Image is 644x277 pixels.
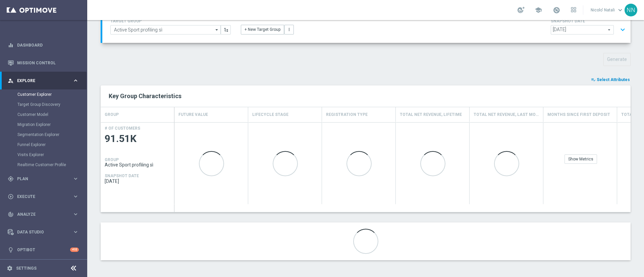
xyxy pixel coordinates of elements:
div: Dashboard [8,36,79,54]
div: Target Group Discovery [17,99,87,110]
div: Plan [8,176,72,182]
i: track_changes [8,211,14,217]
h4: SNAPSHOT DATE [551,19,628,23]
div: Customer Model [17,110,87,120]
h4: Total Net Revenue, Last Month [474,109,539,121]
h4: TARGET GROUP [110,19,231,23]
i: playlist_add_check [591,77,596,82]
a: Customer Explorer [17,92,70,97]
div: Execute [8,194,72,200]
div: Press SPACE to select this row. [101,122,174,204]
span: 91.51K [105,132,170,145]
i: keyboard_arrow_right [72,77,79,84]
span: Explore [17,79,72,83]
button: equalizer Dashboard [7,43,79,48]
h4: Months Since First Deposit [547,109,610,121]
h4: Future Value [178,109,208,121]
a: Nicolo' Natalikeyboard_arrow_down [590,5,625,15]
button: gps_fixed Plan keyboard_arrow_right [7,176,79,182]
a: Target Group Discovery [17,102,70,107]
i: keyboard_arrow_right [72,176,79,182]
button: Mission Control [7,60,79,66]
span: Active Sport profiling sì [105,162,170,167]
h2: Key Group Characteristics [109,92,623,100]
a: Funnel Explorer [17,142,70,147]
h4: # OF CUSTOMERS [105,126,140,131]
span: Data Studio [17,230,72,234]
div: Explore [8,78,72,84]
button: Generate [603,53,631,66]
button: lightbulb Optibot +10 [7,247,79,253]
span: 2025-10-11 [105,179,170,184]
h4: SNAPSHOT DATE [105,174,139,178]
button: playlist_add_check Select Attributes [590,76,631,83]
div: Visits Explorer [17,150,87,160]
i: keyboard_arrow_right [72,211,79,217]
div: Optibot [8,241,79,259]
span: keyboard_arrow_down [616,6,624,14]
span: Plan [17,177,72,181]
button: Data Studio keyboard_arrow_right [7,229,79,235]
button: + New Target Group [241,25,284,34]
div: Show Metrics [565,154,597,164]
a: Realtime Customer Profile [17,162,70,167]
div: Funnel Explorer [17,140,87,150]
i: gps_fixed [8,176,14,182]
i: more_vert [287,27,291,32]
span: school [535,6,542,14]
a: Optibot [17,241,70,259]
div: Data Studio [8,229,72,235]
h4: Total Net Revenue, Lifetime [400,109,462,121]
a: Dashboard [17,36,79,54]
h4: Registration Type [326,109,368,121]
button: person_search Explore keyboard_arrow_right [7,78,79,83]
i: equalizer [8,42,14,48]
div: Customer Explorer [17,89,87,99]
a: Visits Explorer [17,152,70,157]
span: Analyze [17,212,72,216]
h4: Lifecycle Stage [252,109,288,121]
i: person_search [8,78,14,84]
a: Mission Control [17,54,79,72]
div: Mission Control [8,54,79,72]
h4: GROUP [105,109,119,121]
i: play_circle_outline [8,194,14,200]
button: expand_more [618,23,628,36]
i: arrow_drop_down [214,25,220,34]
div: NN [625,4,637,16]
button: track_changes Analyze keyboard_arrow_right [7,212,79,217]
div: Segmentation Explorer [17,130,87,140]
i: keyboard_arrow_right [72,193,79,200]
span: Select Attributes [597,77,630,82]
span: Execute [17,195,72,199]
i: lightbulb [8,247,14,253]
div: Realtime Customer Profile [17,160,87,170]
div: Analyze [8,211,72,217]
i: settings [7,265,13,271]
i: keyboard_arrow_right [72,229,79,235]
button: more_vert [284,25,294,34]
button: play_circle_outline Execute keyboard_arrow_right [7,194,79,199]
a: Customer Model [17,112,70,117]
div: TARGET GROUP arrow_drop_down + New Target Group more_vert SNAPSHOT DATE arrow_drop_down expand_more [110,17,623,36]
a: Settings [16,266,37,270]
a: Migration Explorer [17,122,70,127]
div: +10 [70,248,79,252]
input: Select Existing or Create New [110,25,221,34]
a: Segmentation Explorer [17,132,70,137]
div: Migration Explorer [17,120,87,130]
h4: GROUP [105,157,119,162]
